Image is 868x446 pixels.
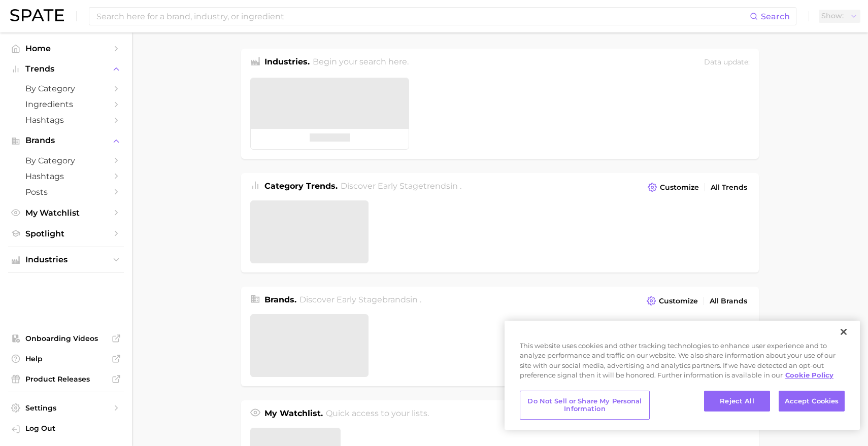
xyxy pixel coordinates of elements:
[761,12,790,21] span: Search
[313,56,409,70] h2: Begin your search here.
[264,181,338,191] span: Category Trends .
[8,351,124,366] a: Help
[25,136,107,145] span: Brands
[8,133,124,148] button: Brands
[8,96,124,112] a: Ingredients
[326,407,429,422] h2: Quick access to your lists.
[299,295,421,304] span: Discover Early Stage brands in .
[8,371,124,387] a: Product Releases
[785,371,833,379] a: More information about your privacy, opens in a new tab
[25,334,107,343] span: Onboarding Videos
[25,99,107,109] span: Ingredients
[505,341,860,386] div: This website uses cookies and other tracking technologies to enhance user experience and to analy...
[505,321,860,430] div: Cookie banner
[25,171,107,181] span: Hashtags
[8,81,124,96] a: by Category
[25,187,107,197] span: Posts
[25,115,107,125] span: Hashtags
[8,205,124,221] a: My Watchlist
[644,294,700,308] button: Customize
[10,9,64,21] img: SPATE
[95,8,750,25] input: Search here for a brand, industry, or ingredient
[8,61,124,77] button: Trends
[660,183,699,192] span: Customize
[25,403,107,413] span: Settings
[8,400,124,416] a: Settings
[25,354,107,363] span: Help
[832,321,855,343] button: Close
[704,391,770,412] button: Reject All
[710,297,747,305] span: All Brands
[505,321,860,430] div: Privacy
[8,421,124,438] a: Log out. Currently logged in with e-mail caitlin.espinoza@summerfridays.com.
[708,181,750,194] a: All Trends
[8,226,124,242] a: Spotlight
[25,374,107,384] span: Product Releases
[520,391,650,420] button: Do Not Sell or Share My Personal Information, Opens the preference center dialog
[25,208,107,218] span: My Watchlist
[25,255,107,264] span: Industries
[8,331,124,346] a: Onboarding Videos
[645,180,702,194] button: Customize
[25,64,107,74] span: Trends
[25,84,107,93] span: by Category
[8,184,124,200] a: Posts
[659,297,698,305] span: Customize
[25,156,107,165] span: by Category
[25,424,116,433] span: Log Out
[264,56,310,70] h1: Industries.
[8,168,124,184] a: Hashtags
[264,295,296,304] span: Brands .
[707,294,750,308] a: All Brands
[341,181,461,191] span: Discover Early Stage trends in .
[711,183,747,192] span: All Trends
[8,112,124,128] a: Hashtags
[8,153,124,168] a: by Category
[25,44,107,53] span: Home
[8,252,124,267] button: Industries
[25,229,107,238] span: Spotlight
[264,407,323,422] h1: My Watchlist.
[8,41,124,56] a: Home
[704,56,750,70] div: Data update:
[821,13,844,19] span: Show
[779,391,845,412] button: Accept Cookies
[819,10,860,23] button: Show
